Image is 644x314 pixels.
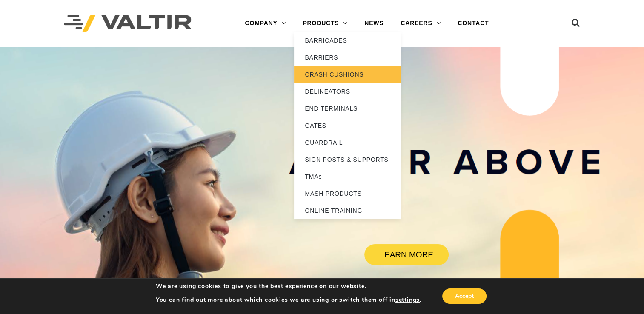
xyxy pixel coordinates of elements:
[236,15,294,32] a: COMPANY
[294,83,401,100] a: DELINEATORS
[294,134,401,151] a: GUARDRAIL
[294,117,401,134] a: GATES
[392,15,449,32] a: CAREERS
[395,296,420,304] button: settings
[442,288,487,304] button: Accept
[294,32,401,49] a: BARRICADES
[294,100,401,117] a: END TERMINALS
[294,151,401,168] a: SIGN POSTS & SUPPORTS
[156,283,421,290] p: We are using cookies to give you the best experience on our website.
[294,66,401,83] a: CRASH CUSHIONS
[356,15,392,32] a: NEWS
[64,15,192,32] img: Valtir
[294,168,401,185] a: TMAs
[294,202,401,219] a: ONLINE TRAINING
[364,244,449,265] a: LEARN MORE
[294,49,401,66] a: BARRIERS
[294,15,356,32] a: PRODUCTS
[449,15,497,32] a: CONTACT
[156,296,421,304] p: You can find out more about which cookies we are using or switch them off in .
[294,185,401,202] a: MASH PRODUCTS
